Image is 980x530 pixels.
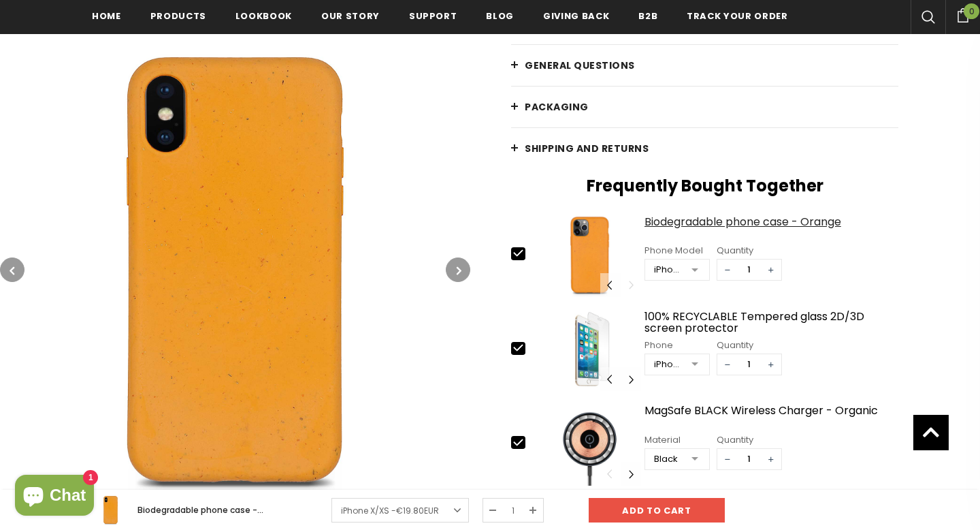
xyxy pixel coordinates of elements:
[717,354,738,375] span: −
[396,505,439,516] span: €19.80EUR
[92,10,121,22] span: Home
[331,498,469,523] a: iPhone X/XS -€19.80EUR
[11,475,98,519] inbox-online-store-chat: Shopify online store chat
[717,449,738,469] span: −
[525,59,635,72] span: General Questions
[321,10,380,22] span: Our Story
[654,452,682,466] div: Black
[761,449,781,469] span: +
[644,244,710,258] div: Phone Model
[687,10,787,22] span: Track your order
[964,3,979,19] span: 0
[511,176,898,196] h2: Frequently Bought Together
[644,311,898,334] a: 100% RECYCLABLE Tempered glass 2D/3D screen protector
[717,433,782,447] div: Quantity
[538,307,641,392] img: Screen Protector iPhone SE 2
[644,339,710,352] div: Phone
[654,263,682,277] div: iPhone 11 PRO
[717,244,782,258] div: Quantity
[644,216,898,240] a: Biodegradable phone case - Orange
[717,339,782,352] div: Quantity
[235,10,292,22] span: Lookbook
[638,10,657,22] span: B2B
[150,10,206,22] span: Products
[538,213,641,297] img: iPhone 11 Pro Biodegradable Orange Phone Case
[511,128,898,169] a: Shipping and returns
[525,142,649,155] span: Shipping and returns
[511,45,898,86] a: General Questions
[543,10,609,22] span: Giving back
[717,260,738,280] span: −
[409,10,457,22] span: support
[761,354,781,375] span: +
[538,401,641,486] img: MagSafe BLACK Wireless Charger - Organic image 0
[644,433,710,447] div: Material
[525,100,589,114] span: PACKAGING
[644,405,898,428] a: MagSafe BLACK Wireless Charger - Organic
[511,87,898,127] a: PACKAGING
[761,260,781,280] span: +
[654,358,682,371] div: iPhone 6/6S/7/8/SE2/SE3
[945,6,980,22] a: 0
[486,10,514,22] span: Blog
[589,498,725,523] input: Add to cart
